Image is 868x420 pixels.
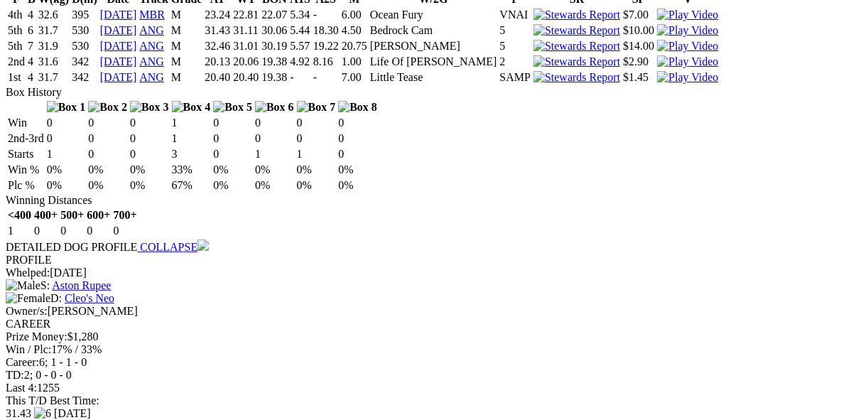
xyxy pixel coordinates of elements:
td: - [289,70,310,85]
td: 4th [7,8,26,22]
span: TD: [6,369,24,381]
td: 18.30 [313,23,340,38]
th: <400 [7,208,32,222]
div: [PERSON_NAME] [6,305,854,318]
td: [PERSON_NAME] [369,39,498,53]
span: Career: [6,356,39,368]
img: Female [6,292,50,305]
td: 0 [86,224,111,238]
td: 31.9 [38,39,70,53]
img: Stewards Report [533,9,620,21]
td: 0 [46,131,87,146]
td: 342 [71,55,98,69]
span: Whelped: [6,266,50,279]
td: $2.90 [622,55,655,69]
td: 0 [113,224,138,238]
img: Play Video [657,9,718,21]
div: 6; 1 - 1 - 0 [6,356,854,369]
td: 0% [296,178,337,193]
td: 342 [71,70,98,85]
div: 1255 [6,382,854,394]
div: Winning Distances [6,194,854,207]
td: 0% [87,163,128,177]
td: 0% [46,163,87,177]
td: 5 [499,39,532,53]
a: View replay [657,55,718,68]
td: 0 [87,147,128,161]
th: 600+ [86,208,111,222]
td: - [313,70,340,85]
td: Win [7,116,45,130]
a: View replay [657,71,718,83]
a: ANG [139,71,164,83]
td: 0% [254,163,295,177]
img: Stewards Report [533,24,620,37]
img: Play Video [657,24,718,37]
a: Cleo's Neo [65,292,114,304]
td: 0 [254,131,295,146]
a: [DATE] [100,9,137,21]
img: Play Video [657,55,718,68]
td: 31.11 [232,23,259,38]
td: $14.00 [622,39,655,53]
td: 0% [337,163,378,177]
td: 4 [27,8,36,22]
td: 0% [129,163,170,177]
div: PROFILE [6,254,854,266]
td: M [170,23,203,38]
a: ANG [139,24,164,36]
span: Last 4: [6,382,37,394]
span: Owner/s: [6,305,48,317]
td: 0% [129,178,170,193]
span: [DATE] [54,407,91,419]
td: M [170,39,203,53]
a: [DATE] [100,55,137,68]
img: Stewards Report [533,55,620,68]
td: 0% [337,178,378,193]
td: 32.6 [38,8,70,22]
td: SAMP [499,70,532,85]
td: 6 [27,23,36,38]
img: Box 8 [338,101,377,114]
img: Stewards Report [533,71,620,84]
a: MBR [139,9,165,21]
td: Win % [7,163,45,177]
td: 0% [254,178,295,193]
td: 19.38 [261,55,288,69]
td: $10.00 [622,23,655,38]
td: 1 [296,147,337,161]
td: 0 [129,131,170,146]
a: [DATE] [100,40,137,52]
img: Play Video [657,71,718,84]
td: 31.43 [204,23,231,38]
td: 1 [7,224,32,238]
td: 23.24 [204,8,231,22]
td: 3 [171,147,212,161]
div: CAREER [6,318,854,330]
div: [DATE] [6,266,854,279]
td: 0% [296,163,337,177]
td: 20.40 [232,70,259,85]
span: COLLAPSE [140,241,197,253]
div: 2; 0 - 0 - 0 [6,369,854,382]
td: - [313,8,340,22]
a: View replay [657,40,718,52]
td: Ocean Fury [369,8,498,22]
img: Box 4 [172,101,211,114]
a: View replay [657,9,718,21]
span: 31.43 [6,407,31,419]
td: 0 [33,224,58,238]
th: 400+ [33,208,58,222]
td: Starts [7,147,45,161]
td: 0 [296,131,337,146]
a: View replay [657,24,718,36]
td: 0 [337,147,378,161]
td: 31.01 [232,39,259,53]
a: ANG [139,40,164,52]
span: Win / Plc: [6,343,51,355]
td: 395 [71,8,98,22]
td: 5 [499,23,532,38]
td: 0 [212,147,253,161]
img: 6 [34,407,51,420]
td: 5.57 [289,39,310,53]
